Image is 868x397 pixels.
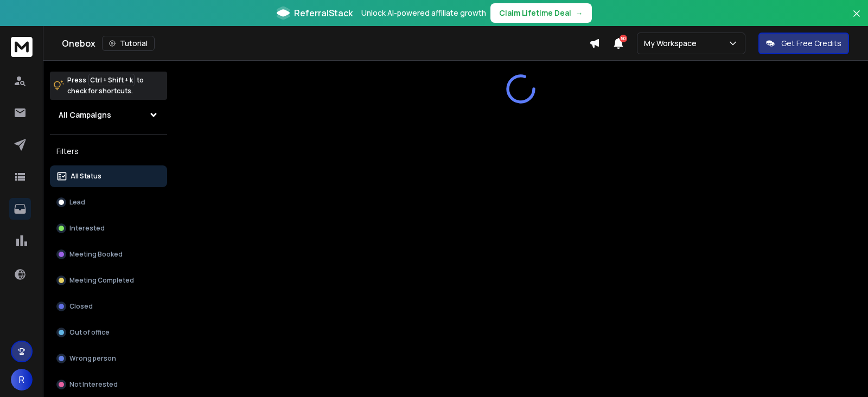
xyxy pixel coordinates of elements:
span: ReferralStack [294,7,353,20]
button: Claim Lifetime Deal→ [490,3,592,23]
button: Not Interested [50,374,167,395]
button: Lead [50,191,167,213]
span: Ctrl + Shift + k [88,74,135,86]
p: Out of office [69,328,110,337]
p: Meeting Booked [69,250,123,259]
p: Wrong person [69,354,116,363]
p: Interested [69,224,105,233]
button: Tutorial [102,36,155,51]
button: Closed [50,296,167,317]
p: Not Interested [69,380,118,389]
p: Unlock AI-powered affiliate growth [361,8,486,18]
button: R [11,369,33,390]
div: Onebox [62,36,589,51]
button: Out of office [50,322,167,343]
p: My Workspace [644,38,701,49]
p: All Status [71,172,101,181]
p: Meeting Completed [69,276,134,285]
h3: Filters [50,144,167,159]
span: → [576,8,583,18]
p: Closed [69,302,93,311]
p: Get Free Credits [781,38,841,49]
button: Get Free Credits [758,33,849,54]
p: Lead [69,198,85,207]
button: Close banner [850,7,864,33]
button: Interested [50,217,167,239]
button: Meeting Booked [50,244,167,265]
button: Wrong person [50,348,167,369]
button: All Campaigns [50,104,167,126]
p: Press to check for shortcuts. [67,75,144,97]
button: Meeting Completed [50,270,167,291]
span: 50 [620,35,627,42]
button: All Status [50,165,167,187]
h1: All Campaigns [59,110,111,120]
